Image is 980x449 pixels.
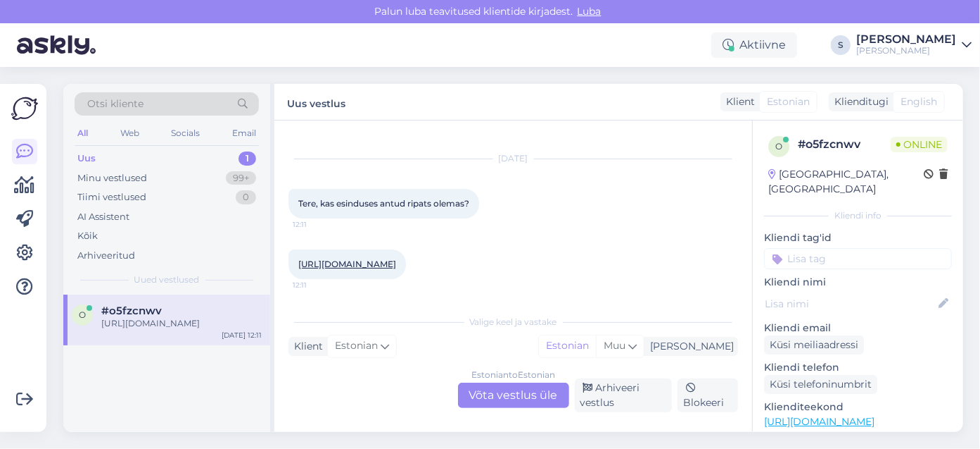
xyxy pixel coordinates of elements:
div: [GEOGRAPHIC_DATA], [GEOGRAPHIC_DATA] [768,167,924,197]
div: Estonian to Estonian [471,369,555,381]
span: Uued vestlused [134,273,200,286]
div: # o5fzcnwv [798,136,891,153]
span: #o5fzcnwv [101,305,162,317]
span: o [775,141,782,152]
a: [PERSON_NAME][PERSON_NAME] [856,34,972,56]
div: [DATE] 12:11 [222,330,262,340]
span: Luba [573,5,606,18]
p: Kliendi telefon [764,360,952,375]
div: [URL][DOMAIN_NAME] [101,317,262,330]
p: Kliendi email [764,321,952,336]
input: Lisa tag [764,248,952,269]
div: Minu vestlused [77,171,147,185]
div: AI Assistent [77,210,129,224]
div: Arhiveeritud [77,249,135,263]
div: Küsi telefoninumbrit [764,375,877,394]
div: Valige keel ja vastake [288,316,738,328]
div: Socials [168,124,203,142]
div: Email [229,124,259,142]
span: Estonian [335,338,378,354]
div: Võta vestlus üle [458,383,569,408]
p: Kliendi nimi [764,275,952,290]
a: [URL][DOMAIN_NAME] [764,415,874,428]
div: Web [117,124,142,142]
span: Muu [604,339,625,352]
p: Klienditeekond [764,400,952,414]
span: Estonian [767,94,810,109]
div: [PERSON_NAME] [856,34,956,45]
span: o [79,309,86,320]
div: Aktiivne [711,32,797,58]
div: [DATE] [288,152,738,165]
div: S [831,35,851,55]
div: 1 [238,152,256,166]
div: Kliendi info [764,209,952,222]
span: 12:11 [293,219,345,230]
span: Online [891,137,948,152]
span: English [901,94,937,109]
div: Estonian [539,336,596,357]
div: Klient [288,339,323,354]
div: Arhiveeri vestlus [575,379,672,412]
input: Lisa nimi [765,296,936,312]
div: Klienditugi [829,94,889,109]
div: [PERSON_NAME] [644,339,734,354]
div: Kõik [77,229,98,243]
div: All [75,124,91,142]
div: 0 [236,190,256,204]
div: 99+ [226,171,256,185]
span: 12:11 [293,280,345,290]
span: Tere, kas esinduses antud ripats olemas? [298,198,469,209]
p: Kliendi tag'id [764,230,952,245]
div: Klient [720,94,755,109]
div: Uus [77,152,96,166]
div: Blokeeri [677,379,738,412]
div: Küsi meiliaadressi [764,336,864,355]
label: Uus vestlus [287,92,345,111]
a: [URL][DOMAIN_NAME] [298,259,396,269]
div: [PERSON_NAME] [856,45,956,56]
div: Tiimi vestlused [77,190,146,204]
span: Otsi kliente [87,97,144,111]
img: Askly Logo [11,95,38,122]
